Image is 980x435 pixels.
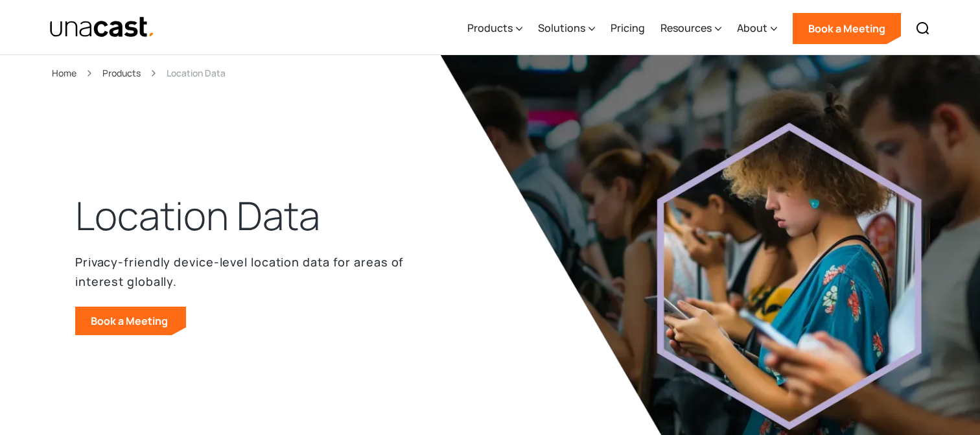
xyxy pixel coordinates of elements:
[660,2,721,55] div: Resources
[75,307,186,335] a: Book a Meeting
[467,20,513,36] div: Products
[538,2,595,55] div: Solutions
[737,20,767,36] div: About
[538,20,585,36] div: Solutions
[737,2,777,55] div: About
[467,2,522,55] div: Products
[660,20,712,36] div: Resources
[793,13,901,44] a: Book a Meeting
[75,190,320,242] h1: Location Data
[102,65,141,80] a: Products
[167,65,226,80] div: Location Data
[49,16,155,39] a: home
[75,252,412,291] p: Privacy-friendly device-level location data for areas of interest globally.
[611,2,645,55] a: Pricing
[915,21,931,36] img: Search icon
[49,16,155,39] img: Unacast text logo
[52,65,76,80] a: Home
